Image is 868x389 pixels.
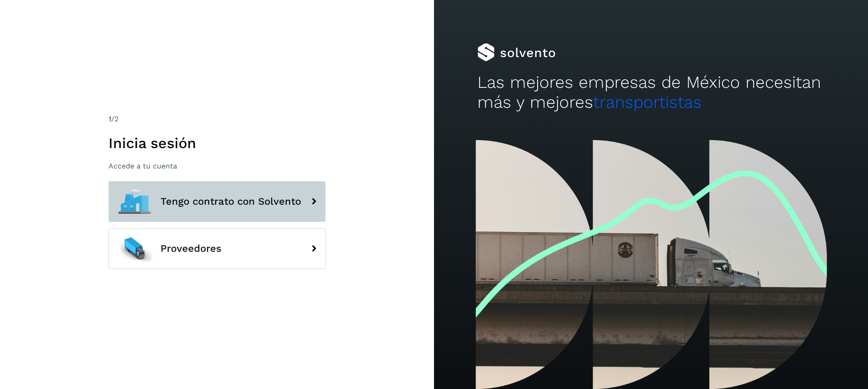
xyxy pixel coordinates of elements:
h1: Inicia sesión [108,134,325,152]
button: Proveedores [108,228,325,269]
span: Tengo contrato con Solvento [160,196,301,207]
p: Accede a tu cuenta [108,162,325,170]
h2: Las mejores empresas de México necesitan más y mejores [477,72,825,113]
span: transportistas [593,92,702,112]
button: Tengo contrato con Solvento [108,181,325,222]
div: /2 [108,114,325,125]
span: Proveedores [160,243,222,254]
span: 1 [108,115,111,123]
